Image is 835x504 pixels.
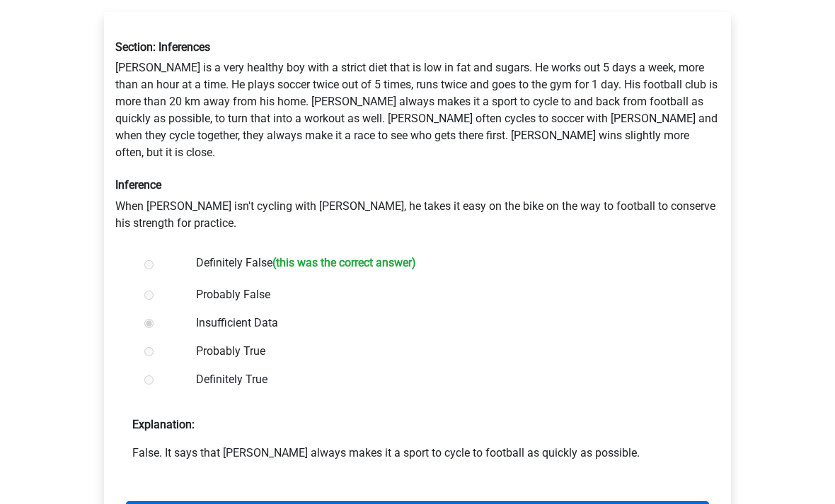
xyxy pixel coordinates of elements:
strong: Explanation: [132,418,195,432]
label: Insufficient Data [196,315,686,332]
h6: Inference [115,179,720,192]
div: [PERSON_NAME] is a very healthy boy with a strict diet that is low in fat and sugars. He works ou... [105,30,730,243]
h6: Section: Inferences [115,41,720,54]
p: False. It says that [PERSON_NAME] always makes it a sport to cycle to football as quickly as poss... [132,445,703,462]
label: Probably True [196,344,686,361]
label: Definitely True [196,372,686,389]
h6: (this was the correct answer) [272,257,416,270]
label: Definitely False [196,255,686,276]
label: Probably False [196,287,686,304]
